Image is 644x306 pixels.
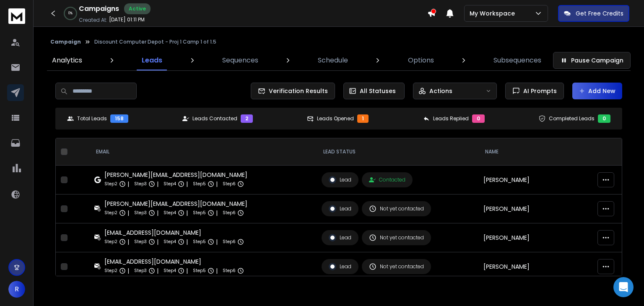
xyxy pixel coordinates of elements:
[369,205,424,213] div: Not yet contacted
[403,50,439,70] a: Options
[369,234,424,241] div: Not yet contacted
[470,9,518,18] p: My Workspace
[223,238,236,246] p: Step 6
[357,114,369,123] div: 1
[251,83,335,99] button: Verification Results
[186,209,188,217] p: |
[127,209,129,217] p: |
[223,209,236,217] p: Step 6
[193,267,206,275] p: Step 5
[79,17,107,23] p: Created At:
[137,50,167,70] a: Leads
[124,3,151,14] div: Active
[94,39,216,45] p: Discount Computer Depot - Proj 1 Camp 1 of 1.5
[217,50,263,70] a: Sequences
[478,194,593,223] td: [PERSON_NAME]
[216,267,218,275] p: |
[478,252,593,281] td: [PERSON_NAME]
[493,55,541,65] p: Subsequences
[472,114,485,123] div: 0
[142,55,162,65] p: Leads
[134,267,147,275] p: Step 3
[408,55,434,65] p: Options
[478,223,593,252] td: [PERSON_NAME]
[329,263,351,270] div: Lead
[50,39,81,45] button: Campaign
[317,138,478,166] th: LEAD STATUS
[127,238,129,246] p: |
[8,281,25,298] button: R
[104,267,117,275] p: Step 2
[317,115,354,122] p: Leads Opened
[549,115,595,122] p: Completed Leads
[553,52,631,69] button: Pause Campaign
[104,238,117,246] p: Step 2
[360,87,396,95] p: All Statuses
[505,83,564,99] button: AI Prompts
[193,180,206,188] p: Step 5
[164,209,176,217] p: Step 4
[216,238,218,246] p: |
[157,180,158,188] p: |
[223,180,236,188] p: Step 6
[329,176,351,184] div: Lead
[186,238,188,246] p: |
[134,209,147,217] p: Step 3
[433,115,469,122] p: Leads Replied
[8,8,25,24] img: logo
[68,11,73,16] p: 0 %
[134,180,147,188] p: Step 3
[89,138,317,166] th: EMAIL
[192,115,237,122] p: Leads Contacted
[558,5,629,22] button: Get Free Credits
[109,16,145,23] p: [DATE] 01:11 PM
[329,205,351,213] div: Lead
[572,83,622,99] button: Add New
[613,277,634,297] div: Open Intercom Messenger
[313,50,353,70] a: Schedule
[329,234,351,241] div: Lead
[222,55,258,65] p: Sequences
[104,209,117,217] p: Step 2
[157,238,158,246] p: |
[216,180,218,188] p: |
[127,267,129,275] p: |
[164,267,176,275] p: Step 4
[223,267,236,275] p: Step 6
[265,87,328,95] span: Verification Results
[186,180,188,188] p: |
[104,200,247,208] div: [PERSON_NAME][EMAIL_ADDRESS][DOMAIN_NAME]
[104,228,244,237] div: [EMAIL_ADDRESS][DOMAIN_NAME]
[110,114,128,123] div: 158
[134,238,147,246] p: Step 3
[104,180,117,188] p: Step 2
[369,176,405,183] div: Contacted
[193,238,206,246] p: Step 5
[193,209,206,217] p: Step 5
[598,114,610,123] div: 0
[77,115,107,122] p: Total Leads
[429,87,452,95] p: Actions
[164,180,176,188] p: Step 4
[79,4,119,14] h1: Campaigns
[52,55,82,65] p: Analytics
[104,171,247,179] div: [PERSON_NAME][EMAIL_ADDRESS][DOMAIN_NAME]
[216,209,218,217] p: |
[157,267,158,275] p: |
[478,166,593,194] td: [PERSON_NAME]
[478,138,593,166] th: NAME
[157,209,158,217] p: |
[488,50,546,70] a: Subsequences
[520,87,557,95] span: AI Prompts
[186,267,188,275] p: |
[369,263,424,270] div: Not yet contacted
[164,238,176,246] p: Step 4
[241,114,253,123] div: 2
[127,180,129,188] p: |
[318,55,348,65] p: Schedule
[576,9,623,18] p: Get Free Credits
[47,50,87,70] a: Analytics
[104,257,244,266] div: [EMAIL_ADDRESS][DOMAIN_NAME]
